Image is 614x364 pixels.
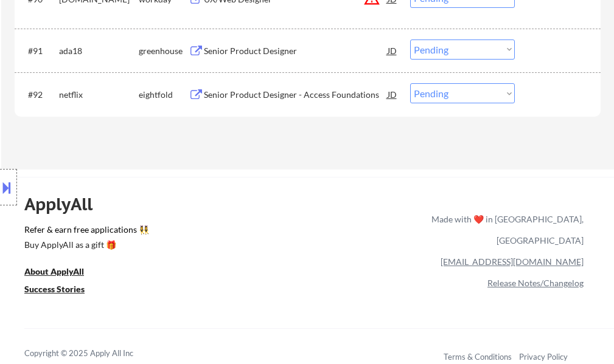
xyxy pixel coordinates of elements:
div: greenhouse [139,45,189,57]
div: Senior Product Designer - Access Foundations [204,89,388,101]
a: Privacy Policy [519,352,568,362]
div: #91 [28,45,49,57]
a: [EMAIL_ADDRESS][DOMAIN_NAME] [441,256,584,267]
div: Copyright © 2025 Apply All Inc [24,348,164,360]
div: Senior Product Designer [204,45,388,57]
a: Release Notes/Changelog [487,278,584,288]
a: Terms & Conditions [444,352,512,362]
div: ada18 [59,45,139,57]
div: Made with ❤️ in [GEOGRAPHIC_DATA], [GEOGRAPHIC_DATA] [427,208,584,251]
div: JD [386,83,399,105]
div: JD [386,39,399,61]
